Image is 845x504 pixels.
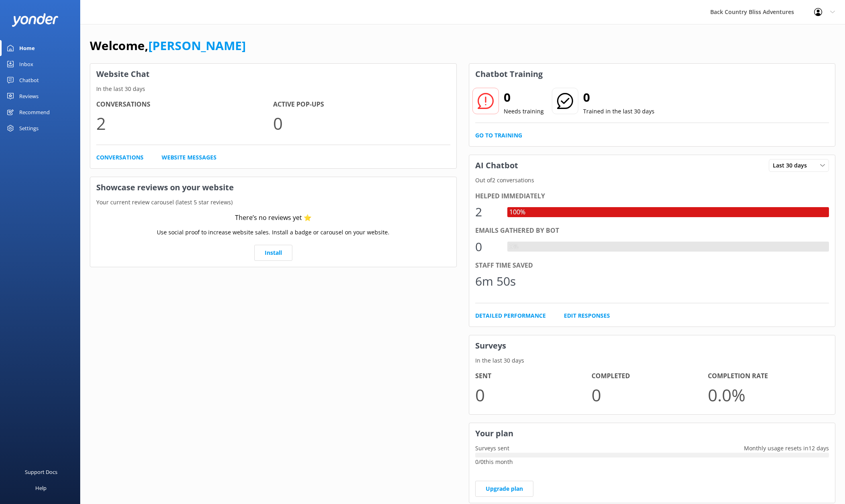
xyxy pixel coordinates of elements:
h2: 0 [504,88,544,107]
p: Out of 2 conversations [469,176,835,185]
p: Monthly usage resets in 12 days [738,444,835,453]
div: Chatbot [19,72,39,88]
p: In the last 30 days [90,85,456,93]
div: Recommend [19,104,50,120]
a: Install [254,245,292,261]
p: 0 / 0 this month [475,458,829,466]
h1: Welcome, [90,36,246,55]
div: Staff time saved [475,260,829,271]
p: 0.0 % [708,381,824,408]
p: 0 [475,381,592,408]
div: 2 [475,202,499,222]
h3: AI Chatbot [469,155,524,176]
h4: Active Pop-ups [273,99,450,110]
a: Edit Responses [564,311,610,320]
div: 0% [507,242,520,252]
div: Settings [19,120,39,136]
h4: Completed [592,371,708,381]
h4: Completion Rate [708,371,824,381]
h4: Sent [475,371,592,381]
h3: Website Chat [90,64,456,85]
h3: Your plan [469,423,835,444]
p: 2 [96,110,273,137]
h2: 0 [583,88,655,107]
div: Home [19,40,35,56]
p: 0 [592,381,708,408]
div: Emails gathered by bot [475,226,829,236]
div: Reviews [19,88,39,104]
p: Use social proof to increase website sales. Install a badge or carousel on your website. [157,228,389,237]
a: Go to Training [475,131,522,140]
p: Trained in the last 30 days [583,107,655,116]
div: Help [35,480,47,496]
h3: Chatbot Training [469,64,549,85]
div: Inbox [19,56,33,72]
h3: Surveys [469,335,835,356]
img: yonder-white-logo.png [12,13,58,26]
div: Support Docs [25,464,57,480]
a: Detailed Performance [475,311,546,320]
h3: Showcase reviews on your website [90,177,456,198]
div: 100% [507,207,527,218]
p: 0 [273,110,450,137]
span: Last 30 days [773,161,812,170]
p: In the last 30 days [469,356,835,365]
h4: Conversations [96,99,273,110]
a: Upgrade plan [475,481,533,497]
a: Conversations [96,153,144,162]
a: [PERSON_NAME] [148,37,246,54]
div: Helped immediately [475,191,829,202]
p: Surveys sent [469,444,515,453]
a: Website Messages [162,153,217,162]
div: 6m 50s [475,272,516,291]
p: Needs training [504,107,544,116]
div: There’s no reviews yet ⭐ [235,213,312,223]
p: Your current review carousel (latest 5 star reviews) [90,198,456,207]
div: 0 [475,237,499,256]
